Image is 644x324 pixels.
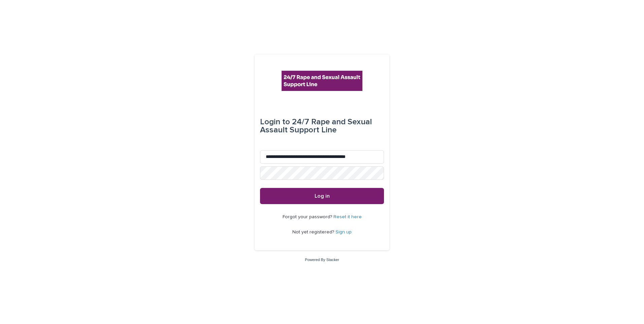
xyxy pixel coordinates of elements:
[315,193,330,199] span: Log in
[283,215,333,219] span: Forgot your password?
[282,71,362,91] img: rhQMoQhaT3yELyF149Cw
[305,258,339,262] a: Powered By Stacker
[292,230,335,234] span: Not yet registered?
[260,112,384,139] div: 24/7 Rape and Sexual Assault Support Line
[333,215,362,219] a: Reset it here
[260,118,290,126] span: Login to
[260,188,384,204] button: Log in
[335,230,352,234] a: Sign up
